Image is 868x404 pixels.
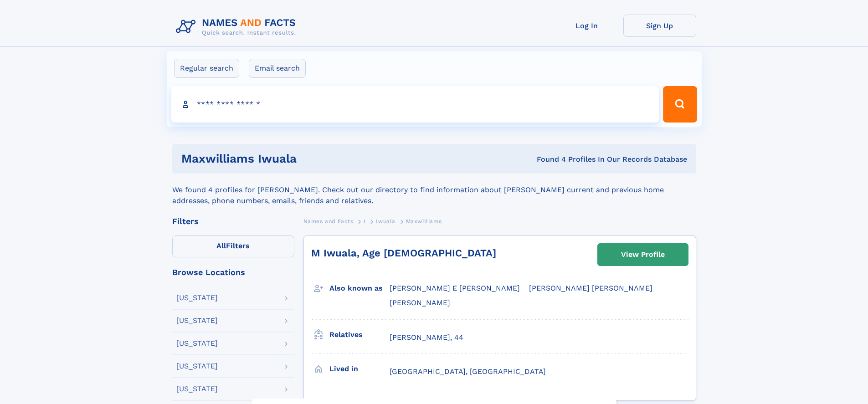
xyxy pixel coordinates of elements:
[364,218,366,225] span: I
[598,244,688,266] a: View Profile
[172,174,696,206] div: We found 4 profiles for [PERSON_NAME]. Check out our directory to find information about [PERSON_...
[176,363,218,370] div: [US_STATE]
[623,15,696,37] a: Sign Up
[376,215,395,227] a: Iwuala
[174,59,239,78] label: Regular search
[329,361,390,377] h3: Lived in
[176,385,218,393] div: [US_STATE]
[176,294,218,302] div: [US_STATE]
[390,298,450,307] span: [PERSON_NAME]
[249,59,306,78] label: Email search
[329,281,390,296] h3: Also known as
[550,15,623,37] a: Log In
[329,327,390,343] h3: Relatives
[176,340,218,347] div: [US_STATE]
[621,244,665,265] div: View Profile
[406,218,442,225] span: Maxwilliams
[390,367,546,376] span: [GEOGRAPHIC_DATA], [GEOGRAPHIC_DATA]
[390,332,463,343] a: [PERSON_NAME], 44
[311,247,496,259] a: M Iwuala, Age [DEMOGRAPHIC_DATA]
[172,235,294,257] label: Filters
[663,86,697,123] button: Search Button
[376,218,395,225] span: Iwuala
[216,241,226,250] span: All
[181,153,417,164] h1: maxwilliams iwuala
[172,217,294,225] div: Filters
[303,215,354,227] a: Names and Facts
[172,268,294,276] div: Browse Locations
[172,15,303,39] img: Logo Names and Facts
[416,154,687,164] div: Found 4 Profiles In Our Records Database
[176,317,218,324] div: [US_STATE]
[390,284,520,292] span: [PERSON_NAME] E [PERSON_NAME]
[529,284,652,292] span: [PERSON_NAME] [PERSON_NAME]
[171,86,659,123] input: search input
[364,215,366,227] a: I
